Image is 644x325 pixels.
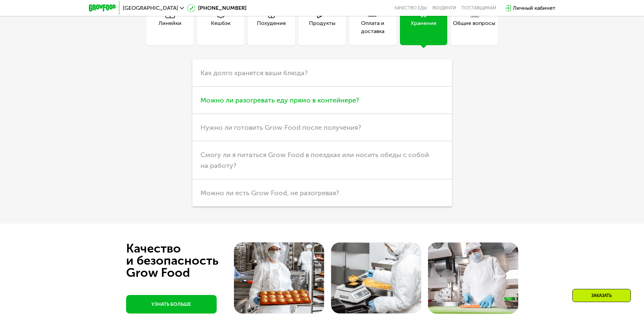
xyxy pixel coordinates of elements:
[461,5,496,11] div: поставщикам
[211,19,231,35] div: Кешбэк
[123,5,178,11] span: [GEOGRAPHIC_DATA]
[159,19,182,35] div: Линейки
[126,242,243,279] div: Качество и безопасность Grow Food
[513,4,555,12] div: Личный кабинет
[432,5,456,11] a: Вендинги
[411,19,436,35] div: Хранение
[572,289,631,302] div: Заказать
[200,96,359,104] span: Можно ли разогревать еду прямо в контейнере?
[453,19,495,35] div: Общие вопросы
[200,189,339,197] span: Можно ли есть Grow Food, не разогревая?
[200,123,361,131] span: Нужно ли готовить Grow Food после получения?
[200,69,308,77] span: Как долго хранятся ваши блюда?
[200,151,429,170] span: Смогу ли я питаться Grow Food в поездках или носить обеды с собой на работу?
[309,19,335,35] div: Продукты
[349,19,397,35] div: Оплата и доставка
[395,5,427,11] a: Качество еды
[257,19,286,35] div: Похудение
[187,4,246,12] a: [PHONE_NUMBER]
[126,295,217,314] a: УЗНАТЬ БОЛЬШЕ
